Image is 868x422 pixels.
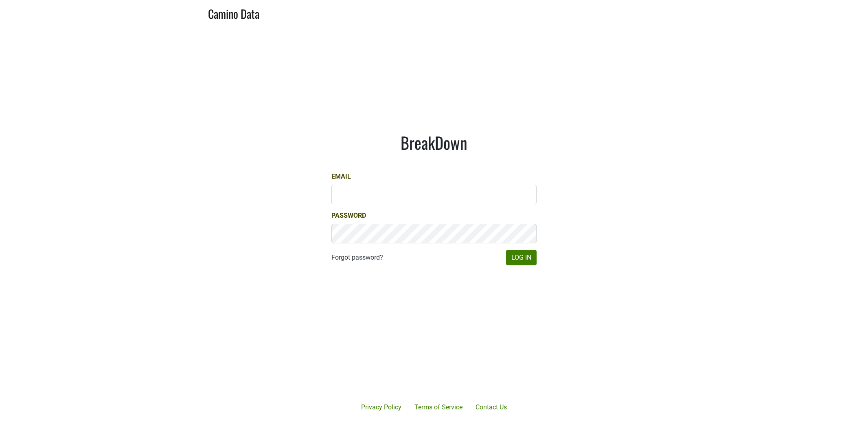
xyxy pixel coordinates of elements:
a: Forgot password? [331,253,383,262]
a: Contact Us [469,399,513,415]
label: Email [331,172,351,181]
button: Log In [506,250,537,265]
label: Password [331,211,366,221]
h1: BreakDown [331,133,537,152]
a: Privacy Policy [355,399,408,415]
a: Camino Data [208,3,259,22]
a: Terms of Service [408,399,469,415]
